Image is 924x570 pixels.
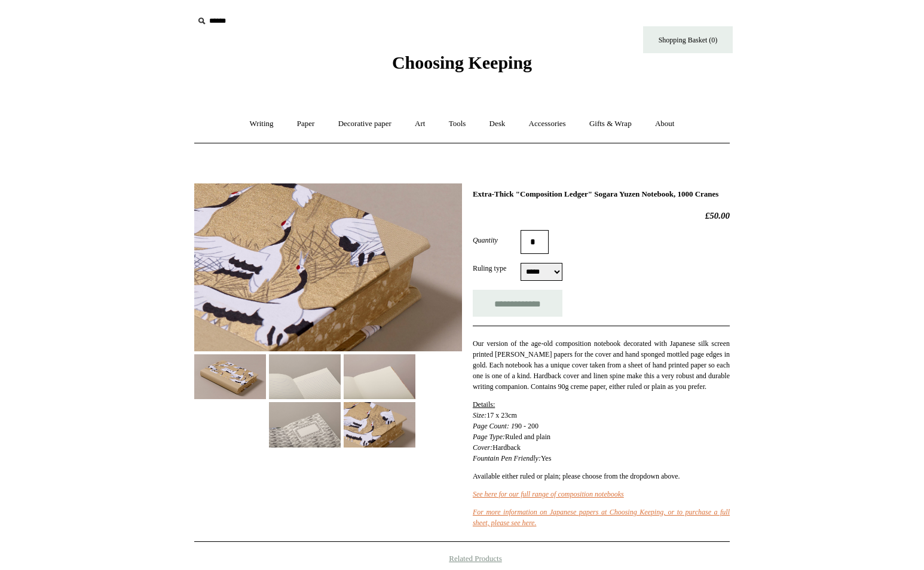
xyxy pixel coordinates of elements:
img: Extra-Thick "Composition Ledger" Sogara Yuzen Notebook, 1000 Cranes [269,402,341,447]
a: Shopping Basket (0) [643,26,733,53]
em: Cover: [473,443,492,452]
a: Art [404,108,436,140]
a: Accessories [518,108,577,140]
h1: Extra-Thick "Composition Ledger" Sogara Yuzen Notebook, 1000 Cranes [473,189,730,199]
em: Size: [473,411,487,419]
span: Ruled and plain [505,433,550,441]
em: Page Type: [473,433,505,441]
em: Fountain Pen Friendly: [473,454,541,462]
p: 17 x 23cm [473,399,730,464]
a: Paper [286,108,326,140]
span: Hardback [492,443,521,452]
a: For more information on Japanese papers at Choosing Keeping, or to purchase a full sheet, please ... [473,508,730,527]
a: Choosing Keeping [392,62,532,71]
a: Tools [438,108,477,140]
h2: £50.00 [473,210,730,221]
img: Extra-Thick "Composition Ledger" Sogara Yuzen Notebook, 1000 Cranes [344,354,415,399]
p: Available either ruled or plain; please choose from the dropdown above. [473,471,730,482]
span: Choosing Keeping [392,53,532,72]
p: Our version of the age-old composition notebook decorated with Japanese silk screen printed [PERS... [473,338,730,392]
a: Decorative paper [328,108,402,140]
a: Desk [479,108,516,140]
label: Quantity [473,235,521,246]
label: Ruling type [473,263,521,274]
span: Yes [541,454,551,462]
span: Details: [473,400,495,409]
img: Extra-Thick "Composition Ledger" Sogara Yuzen Notebook, 1000 Cranes [194,354,266,399]
span: 90 - 200 [515,422,539,430]
em: Page Count: 1 [473,422,515,430]
a: Gifts & Wrap [579,108,642,140]
h4: Related Products [163,554,761,563]
a: About [644,108,686,140]
a: See here for our full range of composition notebooks [473,490,624,498]
a: Writing [239,108,284,140]
img: Extra-Thick "Composition Ledger" Sogara Yuzen Notebook, 1000 Cranes [344,402,415,447]
img: Extra-Thick "Composition Ledger" Sogara Yuzen Notebook, 1000 Cranes [194,183,462,351]
img: Extra-Thick "Composition Ledger" Sogara Yuzen Notebook, 1000 Cranes [269,354,341,399]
